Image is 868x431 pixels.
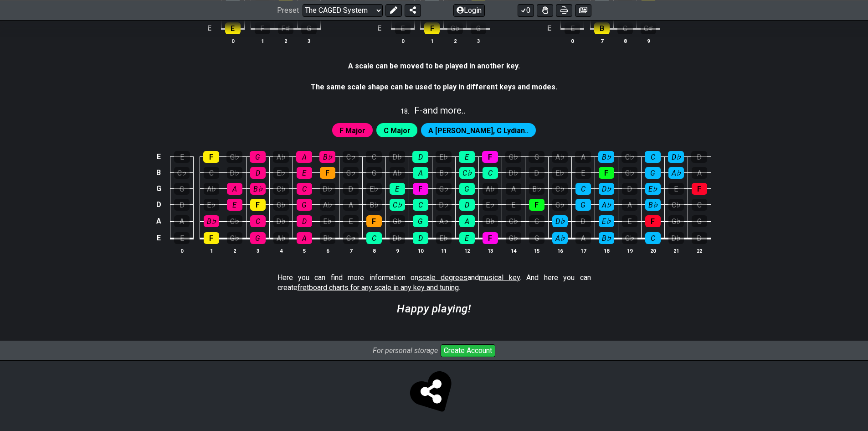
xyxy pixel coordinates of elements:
div: C♭ [506,215,521,227]
div: E [343,215,359,227]
div: E [297,167,312,179]
div: B♭ [366,199,382,211]
div: D [412,151,428,163]
th: 9 [637,36,660,46]
td: G [153,181,164,197]
div: E♭ [204,199,219,211]
div: A♭ [390,167,405,179]
div: G♭ [343,167,359,179]
span: F - and more.. [414,105,466,116]
div: G♭ [552,199,568,211]
button: Login [453,4,485,16]
th: 0 [221,36,244,46]
div: C♭ [621,151,637,163]
div: D [622,183,637,195]
th: 7 [591,36,614,46]
div: A [506,183,521,195]
div: E [459,151,475,163]
div: B♭ [320,232,335,244]
div: D [413,232,428,244]
div: D♭ [320,183,335,195]
div: C [366,232,382,244]
th: 12 [455,246,478,255]
div: E♭ [645,183,661,195]
div: E [174,151,190,163]
div: D♭ [273,215,289,227]
div: C [692,199,707,211]
div: B♭ [529,183,544,195]
th: 0 [170,246,194,255]
th: 1 [200,246,223,255]
th: 11 [432,246,455,255]
div: F [645,215,661,227]
div: C [250,215,266,227]
button: Create Account [441,344,495,357]
th: 2 [274,36,297,46]
th: 6 [316,246,339,255]
th: 10 [409,246,432,255]
th: 8 [614,36,637,46]
th: 0 [391,36,414,46]
div: F [250,199,266,211]
div: D♭ [599,183,614,195]
div: C [645,232,661,244]
div: G [250,151,266,163]
div: E [506,199,521,211]
a: musical key [479,273,519,282]
div: A [692,167,707,179]
div: C♭ [174,167,190,179]
th: 14 [502,246,525,255]
div: A [343,199,359,211]
div: F♯ [278,22,293,34]
div: F [599,167,614,179]
div: C [366,151,382,163]
th: 7 [339,246,362,255]
th: 19 [618,246,641,255]
div: E♭ [273,167,289,179]
div: C [297,183,312,195]
div: G [174,183,190,195]
th: 1 [251,36,274,46]
td: D [153,197,164,213]
div: E♭ [552,167,568,179]
div: D♭ [506,167,521,179]
div: C [529,215,544,227]
th: 5 [293,246,316,255]
div: D♭ [552,215,568,227]
div: A♭ [599,199,614,211]
th: 18 [595,246,618,255]
td: E [374,20,385,37]
strong: The same scale shape can be used to play in different keys and modes. [311,83,557,91]
div: D♭ [390,232,405,244]
div: C [617,22,633,34]
th: 22 [688,246,711,255]
div: G [301,22,317,34]
div: A♭ [668,167,684,179]
button: 0 [518,4,534,16]
th: 4 [269,246,293,255]
div: A♭ [320,199,335,211]
div: G♭ [226,151,242,163]
div: C♭ [622,232,637,244]
div: G [459,183,475,195]
span: 18 . [401,107,414,117]
div: E [565,22,580,34]
div: A♭ [273,151,289,163]
div: D♭ [227,167,242,179]
div: E [227,199,242,211]
th: 3 [297,36,320,46]
span: First enable full edit mode to edit [384,124,411,137]
span: First enable full edit mode to edit [339,124,365,137]
div: A♭ [273,232,289,244]
div: G♭ [436,183,452,195]
div: A [227,183,242,195]
div: D♭ [389,151,405,163]
th: 13 [478,246,502,255]
div: D [692,232,707,244]
div: C♭ [459,167,475,179]
div: D [297,215,312,227]
div: C [204,167,219,179]
div: G♭ [447,22,463,34]
th: 8 [362,246,385,255]
th: 2 [223,246,246,255]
